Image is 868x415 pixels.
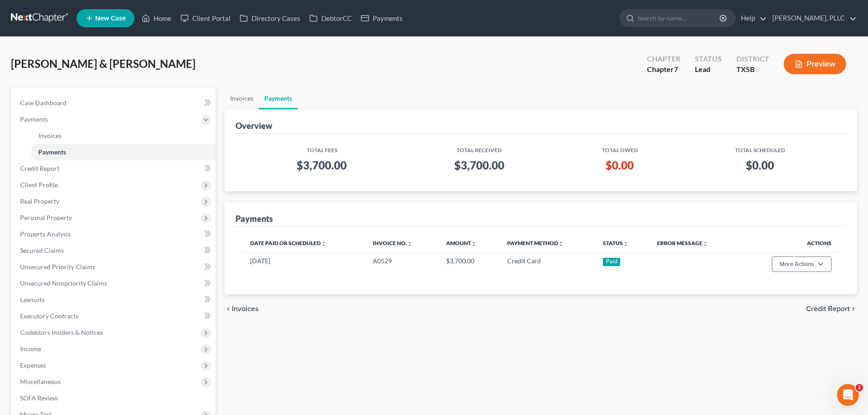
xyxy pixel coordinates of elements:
[95,15,126,22] span: New Case
[603,258,620,266] div: Paid
[20,296,45,303] span: Lawsuits
[250,158,393,173] h3: $3,700.00
[250,240,326,246] a: Date Paid or Scheduledunfold_more
[657,240,708,246] a: Error Messageunfold_more
[13,308,216,324] a: Executory Contracts
[13,292,216,308] a: Lawsuits
[736,10,767,26] a: Help
[565,158,674,173] h3: $0.00
[20,394,58,402] span: SOFA Review
[407,241,412,246] i: unfold_more
[695,64,722,75] div: Lead
[20,279,107,287] span: Unsecured Nonpriority Claims
[623,241,628,246] i: unfold_more
[20,263,95,271] span: Unsecured Priority Claims
[20,378,61,385] span: Miscellaneous
[856,384,863,391] span: 2
[20,328,103,336] span: Codebtors Insiders & Notices
[11,57,195,70] span: [PERSON_NAME] & [PERSON_NAME]
[837,384,859,406] iframe: Intercom live chat
[373,240,412,246] a: Invoice No.unfold_more
[225,87,259,109] a: Invoices
[13,259,216,275] a: Unsecured Priority Claims
[20,99,67,107] span: Case Dashboard
[236,120,272,131] div: Overview
[13,160,216,177] a: Credit Report
[356,10,407,26] a: Payments
[471,241,477,246] i: unfold_more
[558,141,681,154] th: Total Owed
[20,181,58,189] span: Client Profile
[365,252,439,276] td: A0529
[20,312,78,320] span: Executory Contracts
[321,241,326,246] i: unfold_more
[784,54,846,74] button: Preview
[13,390,216,406] a: SOFA Review
[739,234,839,252] th: Actions
[243,252,365,276] td: [DATE]
[850,305,857,313] i: chevron_right
[20,230,71,238] span: Property Analysis
[500,252,596,276] td: Credit Card
[768,10,857,26] a: [PERSON_NAME], PLLC
[772,256,832,272] button: More Actions
[225,305,259,313] button: chevron_left Invoices
[603,240,628,246] a: Statusunfold_more
[243,141,401,154] th: Total Fees
[703,241,708,246] i: unfold_more
[647,64,680,75] div: Chapter
[31,144,216,160] a: Payments
[305,10,356,26] a: DebtorCC
[31,128,216,144] a: Invoices
[38,132,62,139] span: Invoices
[225,305,232,313] i: chevron_left
[688,158,832,173] h3: $0.00
[20,197,59,205] span: Real Property
[736,54,769,64] div: District
[507,240,564,246] a: Payment Methodunfold_more
[20,214,72,221] span: Personal Property
[736,64,769,75] div: TXSB
[408,158,551,173] h3: $3,700.00
[176,10,235,26] a: Client Portal
[20,345,41,353] span: Income
[558,241,564,246] i: unfold_more
[681,141,839,154] th: Total Scheduled
[20,246,64,254] span: Secured Claims
[647,54,680,64] div: Chapter
[13,242,216,259] a: Secured Claims
[806,305,857,313] button: Credit Report chevron_right
[674,65,678,73] span: 7
[13,95,216,111] a: Case Dashboard
[236,213,273,224] div: Payments
[439,252,500,276] td: $3,700.00
[259,87,298,109] a: Payments
[695,54,722,64] div: Status
[446,240,477,246] a: Amountunfold_more
[13,226,216,242] a: Property Analysis
[235,10,305,26] a: Directory Cases
[13,275,216,292] a: Unsecured Nonpriority Claims
[806,305,850,313] span: Credit Report
[20,115,48,123] span: Payments
[20,164,59,172] span: Credit Report
[232,305,259,313] span: Invoices
[38,148,66,156] span: Payments
[637,10,721,26] input: Search by name...
[20,361,46,369] span: Expenses
[401,141,558,154] th: Total Received
[137,10,176,26] a: Home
